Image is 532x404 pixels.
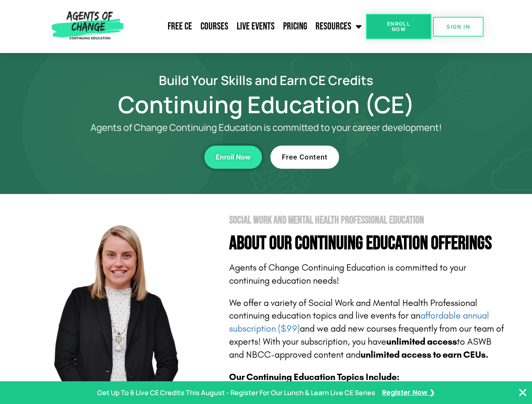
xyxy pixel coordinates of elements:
[361,349,489,360] b: unlimited access to earn CEUs.
[366,14,431,39] a: Enroll Now
[229,262,466,286] span: Agents of Change Continuing Education is committed to your continuing education needs!
[518,388,528,398] button: Close Banner
[229,372,399,383] b: Our Continuing Education Topics Include:
[26,95,506,114] h1: Continuing Education (CE)
[279,16,311,37] a: Pricing
[216,154,251,161] span: Enroll Now
[26,74,506,86] h2: Build Your Skills and Earn CE Credits
[229,215,506,226] h2: Social Work and Mental Health Professional Education
[233,16,279,37] a: Live Events
[446,24,470,29] span: SIGN IN
[204,146,262,169] a: Enroll Now
[433,17,484,37] a: SIGN IN
[382,387,435,399] a: Register Now ❯
[380,21,418,32] span: Enroll Now
[229,234,506,253] h4: About Our Continuing Education Offerings
[60,122,473,133] p: Agents of Change Continuing Education is committed to your career development!
[282,154,328,161] span: Free Content
[97,387,375,399] p: Get Up To 6 Live CE Credits This August - Register For Our Lunch & Learn Live CE Series
[229,297,506,361] p: We offer a variety of Social Work and Mental Health Professional continuing education topics and ...
[196,16,233,37] a: Courses
[127,16,366,37] nav: Menu
[163,16,196,37] a: Free CE
[386,336,457,347] b: unlimited access
[270,146,339,169] a: Free Content
[311,16,366,37] a: Resources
